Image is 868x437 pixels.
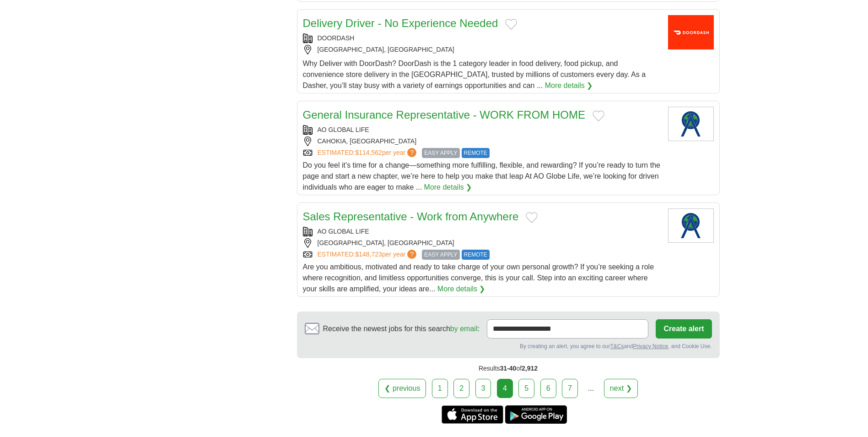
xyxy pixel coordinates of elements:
[303,109,586,121] a: General Insurance Representative - WORK FROM HOME
[303,60,646,89] span: Why Deliver with DoorDash? DoorDash is the 1 category leader in food delivery, food pickup, and c...
[593,110,604,121] button: Add to favorite jobs
[668,107,714,141] img: Company logo
[323,323,480,334] span: Receive the newest jobs for this search :
[442,405,503,424] a: Get the iPhone app
[475,379,491,398] a: 3
[355,251,382,258] span: $148,723
[303,17,498,29] a: Delivery Driver - No Experience Needed
[303,227,661,236] div: AO GLOBAL LIFE
[633,343,668,350] a: Privacy Notice
[518,379,534,398] a: 5
[297,358,720,379] div: Results of
[305,342,712,350] div: By creating an alert, you agree to our and , and Cookie Use.
[497,379,513,398] div: 4
[407,148,416,157] span: ?
[505,19,517,30] button: Add to favorite jobs
[318,34,355,42] a: DOORDASH
[540,379,556,398] a: 6
[355,149,382,156] span: $114,562
[656,319,712,339] button: Create alert
[303,161,660,191] span: Do you feel it’s time for a change—something more fulfilling, flexible, and rewarding? If you’re ...
[462,250,490,260] span: REMOTE
[378,379,426,398] a: ❮ previous
[668,208,714,243] img: Company logo
[318,148,419,158] a: ESTIMATED:$114,562per year?
[610,343,624,350] a: T&Cs
[582,379,600,398] div: ...
[432,379,448,398] a: 1
[462,148,490,158] span: REMOTE
[303,45,661,55] div: [GEOGRAPHIC_DATA], [GEOGRAPHIC_DATA]
[303,137,661,146] div: CAHOKIA, [GEOGRAPHIC_DATA]
[303,210,519,223] a: Sales Representative - Work from Anywhere
[422,148,459,158] span: EASY APPLY
[562,379,578,398] a: 7
[500,365,517,372] span: 31-40
[422,250,459,260] span: EASY APPLY
[303,263,654,293] span: Are you ambitious, motivated and ready to take charge of your own personal growth? If you’re seek...
[437,284,485,295] a: More details ❯
[604,379,638,398] a: next ❯
[424,182,472,193] a: More details ❯
[303,238,661,248] div: [GEOGRAPHIC_DATA], [GEOGRAPHIC_DATA]
[668,15,714,49] img: Doordash logo
[453,379,469,398] a: 2
[522,365,538,372] span: 2,912
[545,80,593,91] a: More details ❯
[526,212,538,223] button: Add to favorite jobs
[407,250,416,259] span: ?
[450,325,478,333] a: by email
[303,125,661,135] div: AO GLOBAL LIFE
[318,250,419,260] a: ESTIMATED:$148,723per year?
[505,405,567,424] a: Get the Android app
